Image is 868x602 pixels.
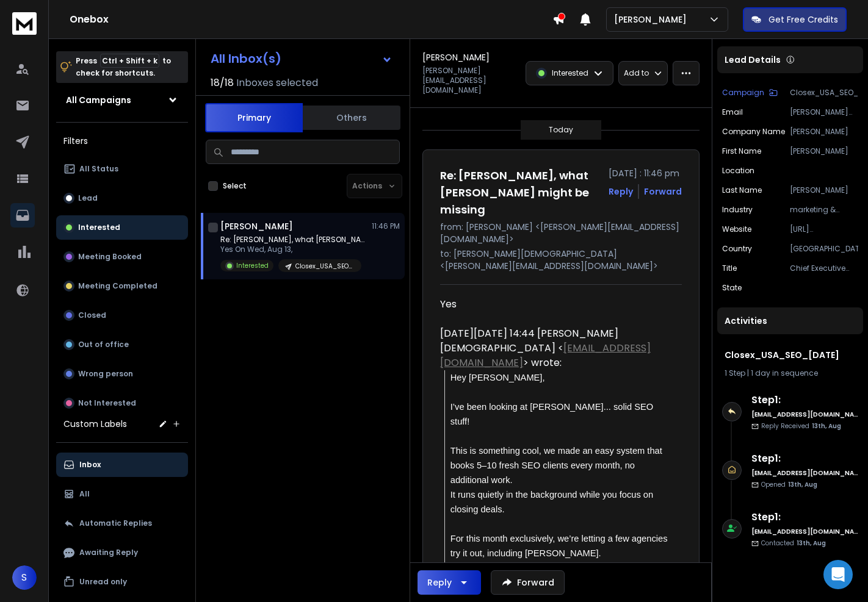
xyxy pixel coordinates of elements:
[223,181,247,191] label: Select
[63,418,127,430] h3: Custom Labels
[722,263,737,273] p: title
[100,54,159,68] span: Ctrl + Shift + k
[78,340,129,349] p: Out of office
[761,480,817,489] p: Opened
[56,186,188,210] button: Lead
[66,94,131,106] h1: All Campaigns
[440,341,651,370] a: [EMAIL_ADDRESS][DOMAIN_NAME]
[79,460,101,470] p: Inbox
[440,248,682,272] p: to: [PERSON_NAME][DEMOGRAPHIC_DATA] <[PERSON_NAME][EMAIL_ADDRESS][DOMAIN_NAME]>
[78,310,106,320] p: Closed
[450,373,545,382] span: Hey [PERSON_NAME],
[717,307,863,334] div: Activities
[450,446,665,485] span: This is something cool, we made an easy system that books 5–10 fresh SEO clients every month, no ...
[751,451,858,466] h6: Step 1 :
[722,224,751,234] p: website
[56,362,188,386] button: Wrong person
[76,55,171,79] p: Press to check for shortcuts.
[56,511,188,536] button: Automatic Replies
[751,527,858,536] h6: [EMAIL_ADDRESS][DOMAIN_NAME]
[790,185,858,195] p: [PERSON_NAME]
[418,570,481,595] button: Reply
[56,274,188,298] button: Meeting Completed
[491,570,565,595] button: Forward
[79,518,152,528] p: Automatic Replies
[722,166,754,176] p: location
[79,489,90,499] p: All
[303,104,400,131] button: Others
[725,349,856,361] h1: Closex_USA_SEO_[DATE]
[56,540,188,565] button: Awaiting Reply
[722,185,762,195] p: Last Name
[450,402,656,426] span: I’ve been looking at [PERSON_NAME]... solid SEO stuff!
[790,146,858,156] p: [PERSON_NAME]
[79,548,138,557] p: Awaiting Reply
[78,369,133,379] p: Wrong person
[220,235,367,245] p: Re: [PERSON_NAME], what [PERSON_NAME] might
[769,13,838,26] p: Get Free Credits
[78,193,98,203] p: Lead
[761,421,841,431] p: Reply Received
[372,221,400,231] p: 11:46 PM
[751,393,858,407] h6: Step 1 :
[440,167,601,218] h1: Re: [PERSON_NAME], what [PERSON_NAME] might be missing
[450,490,656,514] span: It runs quietly in the background while you focus on closing deals.
[440,221,682,245] p: from: [PERSON_NAME] <[PERSON_NAME][EMAIL_ADDRESS][DOMAIN_NAME]>
[56,88,188,112] button: All Campaigns
[220,245,367,254] p: Yes On Wed, Aug 13,
[812,421,841,431] span: 13th, Aug
[609,167,682,179] p: [DATE] : 11:46 pm
[422,66,518,95] p: [PERSON_NAME][EMAIL_ADDRESS][DOMAIN_NAME]
[70,12,552,27] h1: Onebox
[722,107,743,117] p: Email
[295,262,354,271] p: Closex_USA_SEO_[DATE]
[761,539,826,548] p: Contacted
[790,107,858,117] p: [PERSON_NAME][EMAIL_ADDRESS][DOMAIN_NAME]
[440,297,672,312] div: Yes
[790,88,858,98] p: Closex_USA_SEO_[DATE]
[790,244,858,254] p: [GEOGRAPHIC_DATA]
[56,332,188,357] button: Out of office
[790,127,858,137] p: [PERSON_NAME]
[722,127,785,137] p: Company Name
[56,453,188,477] button: Inbox
[823,560,853,589] div: Open Intercom Messenger
[751,368,818,378] span: 1 day in sequence
[79,164,118,174] p: All Status
[552,68,588,78] p: Interested
[790,224,858,234] p: [URL][DOMAIN_NAME]
[440,326,672,370] div: [DATE][DATE] 14:44 [PERSON_NAME][DEMOGRAPHIC_DATA] < > wrote:
[56,303,188,328] button: Closed
[722,146,761,156] p: First Name
[78,398,136,408] p: Not Interested
[751,510,858,525] h6: Step 1 :
[236,76,318,90] h3: Inboxes selected
[725,368,856,378] div: |
[78,252,142,262] p: Meeting Booked
[790,263,858,273] p: Chief Executive Officer
[751,410,858,419] h6: [EMAIL_ADDRESS][DOMAIN_NAME]
[725,368,745,378] span: 1 Step
[211,76,234,90] span: 18 / 18
[56,482,188,506] button: All
[56,245,188,269] button: Meeting Booked
[614,13,692,26] p: [PERSON_NAME]
[422,51,490,63] h1: [PERSON_NAME]
[722,244,752,254] p: Country
[644,185,682,198] div: Forward
[797,539,826,548] span: 13th, Aug
[450,534,670,558] span: For this month exclusively, we’re letting a few agencies try it out, including [PERSON_NAME].
[743,7,847,32] button: Get Free Credits
[722,283,742,293] p: State
[725,54,781,66] p: Lead Details
[624,68,649,78] p: Add to
[722,88,778,98] button: Campaign
[751,468,858,478] h6: [EMAIL_ADDRESS][DOMAIN_NAME]
[427,576,452,589] div: Reply
[201,46,402,71] button: All Inbox(s)
[12,565,37,590] button: S
[78,223,120,232] p: Interested
[12,12,37,35] img: logo
[56,132,188,149] h3: Filters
